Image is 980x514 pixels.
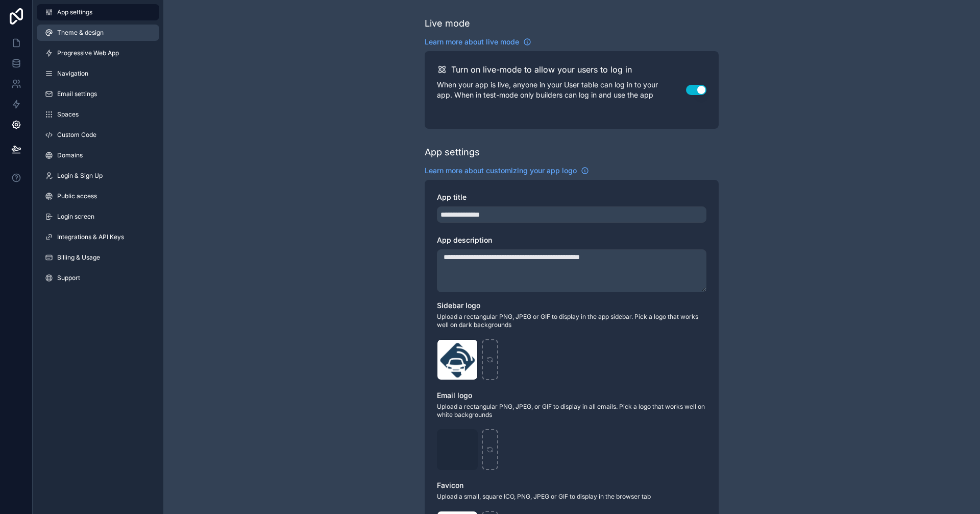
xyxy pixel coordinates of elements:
a: Public access [37,188,159,204]
a: Progressive Web App [37,45,159,61]
span: Billing & Usage [57,253,100,262]
a: Custom Code [37,127,159,143]
span: App description [437,236,492,244]
a: Theme & design [37,25,159,41]
span: App title [437,193,467,201]
span: Upload a rectangular PNG, JPEG, or GIF to display in all emails. Pick a logo that works well on w... [437,403,706,419]
a: Integrations & API Keys [37,229,159,245]
a: Domains [37,147,159,163]
a: Support [37,270,159,286]
a: Billing & Usage [37,249,159,266]
span: Upload a small, square ICO, PNG, JPEG or GIF to display in the browser tab [437,493,706,501]
span: Login & Sign Up [57,172,103,180]
a: Learn more about live mode [425,37,531,47]
span: Sidebar logo [437,301,480,310]
span: Domains [57,151,83,159]
span: Navigation [57,69,88,78]
span: Progressive Web App [57,49,119,57]
span: Learn more about live mode [425,37,519,47]
span: Upload a rectangular PNG, JPEG or GIF to display in the app sidebar. Pick a logo that works well ... [437,313,706,329]
span: Theme & design [57,29,104,37]
span: Public access [57,192,97,200]
a: Navigation [37,65,159,82]
span: Support [57,274,80,282]
span: Login screen [57,213,94,221]
a: Learn more about customizing your app logo [425,166,589,176]
a: Email settings [37,86,159,102]
a: App settings [37,4,159,20]
div: Live mode [425,16,470,31]
span: Integrations & API Keys [57,233,124,241]
span: Favicon [437,481,463,489]
a: Spaces [37,106,159,123]
a: Login screen [37,208,159,225]
span: Custom Code [57,131,96,139]
span: Email logo [437,391,472,400]
h2: Turn on live-mode to allow your users to log in [451,63,632,76]
a: Login & Sign Up [37,168,159,184]
div: App settings [425,145,480,159]
span: App settings [57,8,92,16]
span: Email settings [57,90,97,98]
p: When your app is live, anyone in your User table can log in to your app. When in test-mode only b... [437,80,686,100]
span: Learn more about customizing your app logo [425,166,577,176]
span: Spaces [57,110,79,119]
